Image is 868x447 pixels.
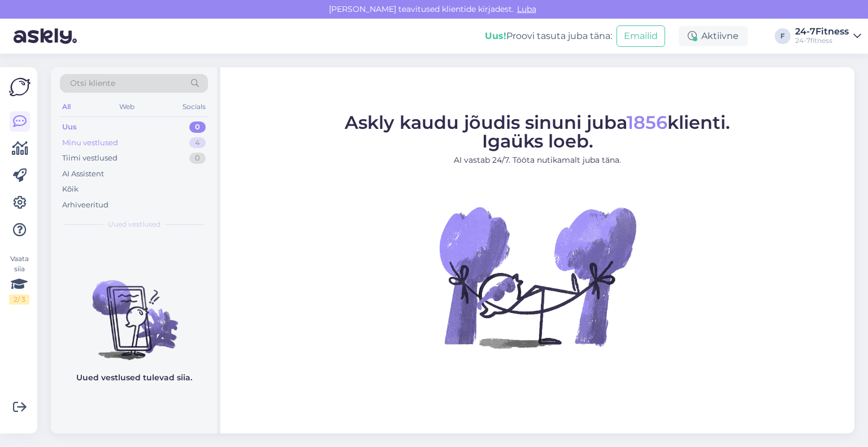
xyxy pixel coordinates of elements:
img: No chats [51,260,217,362]
div: Uus [62,121,77,133]
div: Proovi tasuta juba täna: [485,29,612,43]
span: Uued vestlused [108,219,160,229]
div: 0 [189,153,206,164]
div: Web [117,99,137,114]
div: 2 / 3 [9,294,29,305]
div: 4 [189,137,206,149]
img: No Chat active [436,175,639,379]
div: Kõik [62,184,79,195]
p: Uued vestlused tulevad siia. [76,372,192,384]
div: AI Assistent [62,168,104,180]
div: F [775,28,791,44]
div: All [60,99,73,114]
div: Tiimi vestlused [62,153,118,164]
div: 24-7Fitness [795,27,849,36]
a: 24-7Fitness24-7fitness [795,27,861,45]
div: Minu vestlused [62,137,118,149]
div: 24-7fitness [795,36,849,45]
img: Askly Logo [9,76,31,98]
b: Uus! [485,31,506,41]
div: Socials [180,99,208,114]
div: 0 [189,121,206,133]
div: Arhiveeritud [62,199,108,211]
span: 1856 [627,111,667,133]
p: AI vastab 24/7. Tööta nutikamalt juba täna. [345,154,730,166]
span: Luba [514,4,540,14]
div: Aktiivne [679,26,748,46]
button: Emailid [617,25,665,47]
div: Vaata siia [9,254,29,305]
span: Askly kaudu jõudis sinuni juba klienti. Igaüks loeb. [345,111,730,152]
span: Otsi kliente [70,77,115,89]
